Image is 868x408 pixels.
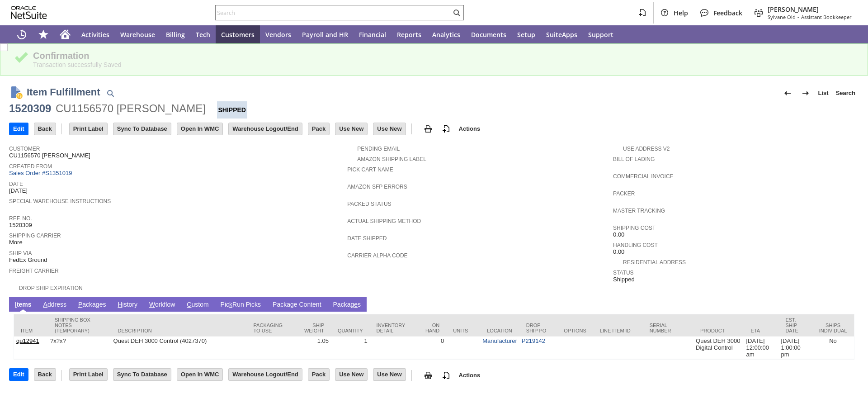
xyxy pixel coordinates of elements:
[347,184,407,190] a: Amazon SFP Errors
[800,88,811,99] img: Next
[674,9,688,17] span: Help
[338,328,363,333] div: Quantity
[427,25,466,43] a: Analytics
[347,201,391,207] a: Packed Status
[9,215,32,222] a: Ref. No.
[33,61,854,68] div: Transaction successfully Saved
[34,123,56,135] input: Back
[377,323,410,333] div: Inventory Detail
[9,101,51,116] div: 1520309
[451,7,462,18] svg: Search
[78,301,82,308] span: P
[432,30,460,39] span: Analytics
[9,181,23,187] a: Date
[815,86,832,100] a: List
[33,25,54,43] div: Shortcuts
[290,301,294,308] span: g
[13,301,34,309] a: Items
[782,88,793,99] img: Previous
[397,30,421,39] span: Reports
[613,276,635,283] span: Shipped
[416,337,446,359] td: 0
[812,337,854,359] td: No
[354,25,392,43] a: Financial
[9,198,111,204] a: Special Warehouse Instructions
[48,337,111,359] td: ?x?x?
[801,14,852,20] span: Assistant Bookkeeper
[335,369,367,380] input: Use New
[308,369,329,380] input: Pack
[190,25,216,43] a: Tech
[373,369,405,380] input: Use New
[613,225,656,231] a: Shipping Cost
[466,25,512,43] a: Documents
[331,301,363,309] a: Packages
[9,123,28,135] input: Edit
[441,370,452,381] img: add-record.svg
[613,208,665,214] a: Master Tracking
[359,30,386,39] span: Financial
[613,173,674,180] a: Commercial Invoice
[302,30,348,39] span: Payroll and HR
[54,25,76,43] a: Home
[70,123,107,135] input: Print Label
[33,51,854,61] div: Confirmation
[455,372,484,379] a: Actions
[9,163,52,170] a: Created From
[166,30,185,39] span: Billing
[55,317,104,333] div: Shipping Box Notes (Temporary)
[546,30,577,39] span: SuiteApps
[308,123,329,135] input: Pack
[423,323,439,333] div: On Hand
[441,123,452,134] img: add-record.svg
[149,301,155,308] span: W
[43,301,47,308] span: A
[177,123,223,135] input: Open In WMC
[423,123,434,134] img: print.svg
[147,301,177,309] a: Workflow
[455,125,484,132] a: Actions
[9,232,61,239] a: Shipping Carrier
[9,369,28,380] input: Edit
[15,301,17,308] span: I
[778,337,812,359] td: [DATE] 1:00:00 pm
[9,222,32,229] span: 1520309
[34,369,56,380] input: Back
[588,30,613,39] span: Support
[270,301,323,309] a: Package Content
[613,248,624,256] span: 0.00
[650,323,687,333] div: Serial Number
[623,259,686,266] a: Residential Address
[294,337,331,359] td: 1.05
[27,85,100,100] h1: Item Fulfillment
[76,25,115,43] a: Activities
[9,187,28,195] span: [DATE]
[105,88,116,99] img: Quick Find
[218,301,263,309] a: PickRun Picks
[9,152,90,159] span: CU1156570 [PERSON_NAME]
[517,30,535,39] span: Setup
[613,156,655,162] a: Bill Of Lading
[768,14,796,20] span: Sylvane Old
[115,25,160,43] a: Warehouse
[613,231,624,238] span: 0.00
[522,337,545,344] a: P219142
[11,6,47,19] svg: logo
[347,235,387,242] a: Date Shipped
[335,123,367,135] input: Use New
[347,218,421,224] a: Actual Shipping Method
[70,369,107,380] input: Print Label
[373,123,405,135] input: Use New
[111,337,247,359] td: Quest DEH 3000 Control (4027370)
[392,25,427,43] a: Reports
[216,25,260,43] a: Customers
[600,328,636,333] div: Line Item ID
[482,337,517,344] a: Manufacturer
[297,25,354,43] a: Payroll and HR
[118,328,240,333] div: Description
[217,101,247,119] div: Shipped
[347,166,393,173] a: Pick Cart Name
[750,328,772,333] div: ETA
[700,328,737,333] div: Product
[693,337,744,359] td: Quest DEH 3000 Digital Control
